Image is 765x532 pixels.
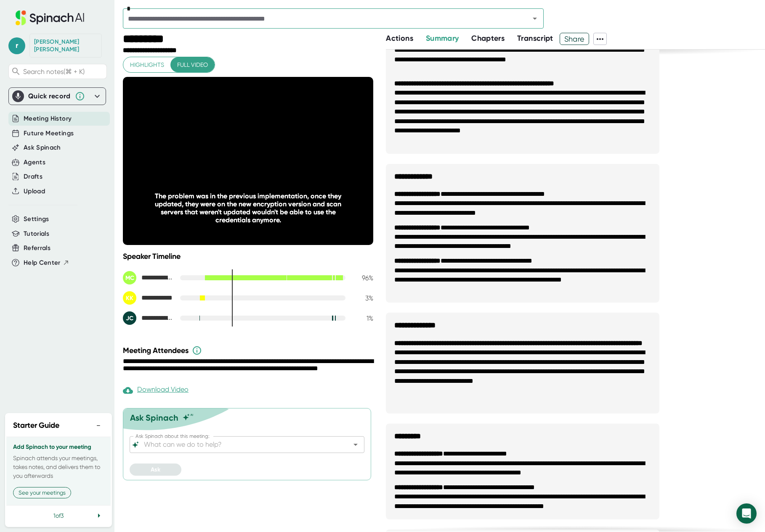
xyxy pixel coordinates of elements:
[471,34,505,43] span: Chapters
[12,88,102,105] div: Quick record
[352,294,373,302] div: 3 %
[471,33,505,44] button: Chapters
[24,258,61,268] span: Help Center
[130,464,181,476] button: Ask
[130,413,178,423] div: Ask Spinach
[24,143,61,153] button: Ask Spinach
[8,37,25,54] span: r
[24,187,45,196] button: Upload
[53,512,64,519] span: 1 of 3
[93,419,104,432] button: −
[560,32,589,46] span: Share
[170,57,215,73] button: Full video
[352,274,373,282] div: 96 %
[517,33,553,44] button: Transcript
[24,172,42,182] button: Drafts
[386,33,413,44] button: Actions
[426,33,459,44] button: Summary
[123,252,373,261] div: Speaker Timeline
[13,420,59,431] h2: Starter Guide
[24,258,69,268] button: Help Center
[13,444,104,450] h3: Add Spinach to your meeting
[123,57,171,73] button: Highlights
[151,466,160,473] span: Ask
[350,439,361,450] button: Open
[123,385,189,395] div: Download Video
[13,487,71,498] button: See your meetings
[517,34,553,43] span: Transcript
[24,114,72,124] button: Meeting History
[426,34,459,43] span: Summary
[24,129,74,138] button: Future Meetings
[123,345,375,356] div: Meeting Attendees
[123,291,136,305] div: KK
[34,38,97,53] div: Raphael Hoareau
[24,243,50,253] button: Referrals
[177,60,208,70] span: Full video
[736,503,757,524] div: Open Intercom Messenger
[123,271,173,284] div: Melissa Coppejans
[123,311,173,325] div: Joran Van Craenenbroeck
[352,314,373,322] div: 1 %
[142,439,337,450] input: What can we do to help?
[148,192,348,224] div: The problem was in the previous implementation, once they updated, they were on the new encryptio...
[123,271,136,284] div: MC
[24,214,49,224] button: Settings
[13,454,104,480] p: Spinach attends your meetings, takes notes, and delivers them to you afterwards
[529,13,541,24] button: Open
[386,34,413,43] span: Actions
[23,68,85,76] span: Search notes (⌘ + K)
[130,60,164,70] span: Highlights
[24,229,49,239] button: Tutorials
[28,92,71,100] div: Quick record
[24,158,45,167] button: Agents
[123,291,173,305] div: Kris Keppens
[560,33,590,45] button: Share
[123,311,136,325] div: JC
